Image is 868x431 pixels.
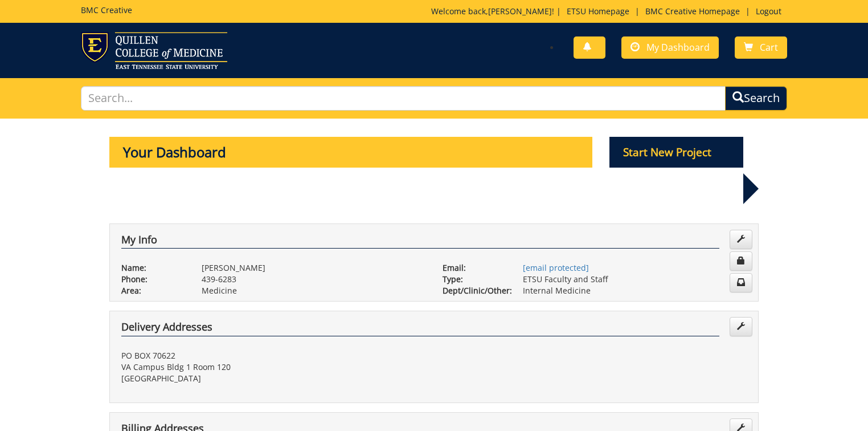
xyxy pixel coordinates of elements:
[646,41,710,54] span: My Dashboard
[81,32,227,69] img: ETSU logo
[81,86,726,111] input: Search...
[523,274,747,285] p: ETSU Faculty and Staff
[202,285,425,296] p: Medicine
[121,262,185,274] p: Name:
[121,234,719,249] h4: My Info
[609,148,744,158] a: Start New Project
[121,350,425,361] p: PO BOX 70622
[202,274,425,285] p: 439-6283
[609,137,744,168] p: Start New Project
[730,230,752,249] a: Edit Info
[750,6,787,17] a: Logout
[640,6,746,17] a: BMC Creative Homepage
[621,36,719,59] a: My Dashboard
[443,274,506,285] p: Type:
[523,285,747,296] p: Internal Medicine
[202,262,425,274] p: [PERSON_NAME]
[443,262,506,274] p: Email:
[121,373,425,384] p: [GEOGRAPHIC_DATA]
[760,41,778,54] span: Cart
[431,6,787,17] p: Welcome back, ! | | |
[488,6,552,17] a: [PERSON_NAME]
[561,6,635,17] a: ETSU Homepage
[730,317,752,336] a: Edit Addresses
[121,274,185,285] p: Phone:
[121,285,185,296] p: Area:
[730,273,752,292] a: Change Communication Preferences
[443,285,506,296] p: Dept/Clinic/Other:
[735,36,787,59] a: Cart
[725,86,787,111] button: Search
[730,251,752,271] a: Change Password
[523,262,589,273] a: [email protected]
[121,322,719,336] h4: Delivery Addresses
[109,137,592,168] p: Your Dashboard
[81,6,132,14] h5: BMC Creative
[121,361,425,373] p: VA Campus Bldg 1 Room 120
